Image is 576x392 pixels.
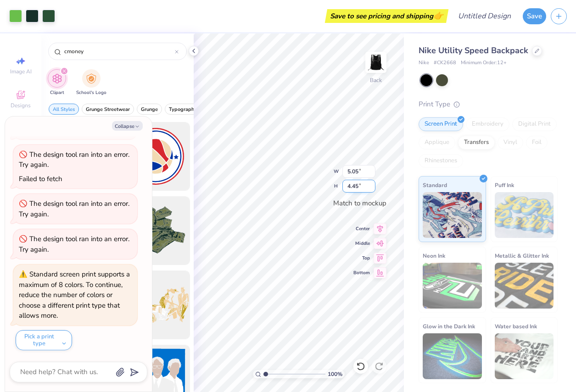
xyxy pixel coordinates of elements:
img: Back [367,53,385,72]
button: Collapse [112,121,143,131]
span: Typography [169,106,197,113]
img: Neon Ink [423,263,482,309]
button: filter button [82,104,134,115]
span: Metallic & Glitter Ink [495,251,549,260]
div: filter for Clipart [48,69,66,96]
div: Standard screen print supports a maximum of 8 colors. To continue, reduce the number of colors or... [19,270,130,320]
div: The design tool ran into an error. Try again. [19,234,129,254]
span: School's Logo [76,89,106,96]
div: The design tool ran into an error. Try again. [19,199,129,219]
span: Designs [11,102,31,109]
div: filter for School's Logo [76,69,106,96]
span: # CK2668 [434,59,456,67]
span: Nike Utility Speed Backpack [419,45,528,56]
span: Clipart [50,89,64,96]
span: All Styles [53,106,75,113]
div: The design tool ran into an error. Try again. [19,150,129,170]
img: School's Logo Image [86,73,96,84]
img: Clipart Image [52,73,62,84]
div: Applique [419,136,455,149]
button: filter button [48,69,66,96]
span: Image AI [10,68,32,75]
div: Foil [526,136,548,149]
span: Standard [423,180,447,190]
img: Puff Ink [495,192,554,238]
span: Top [353,255,370,261]
div: Digital Print [512,117,557,131]
div: Vinyl [498,136,523,149]
button: filter button [137,104,162,115]
span: 👉 [433,10,443,21]
img: Water based Ink [495,333,554,379]
span: Nike [419,59,429,67]
span: Grunge [141,106,158,113]
div: Print Type [419,99,558,110]
img: Metallic & Glitter Ink [495,263,554,309]
span: Bottom [353,270,370,276]
button: filter button [165,104,201,115]
input: Try "Stars" [63,47,175,56]
span: Minimum Order: 12 + [461,59,507,67]
span: Puff Ink [495,180,514,190]
img: Glow in the Dark Ink [423,333,482,379]
span: Glow in the Dark Ink [423,321,475,331]
div: Transfers [458,136,495,149]
button: Save [523,8,546,24]
div: Screen Print [419,117,463,131]
button: filter button [49,104,79,115]
div: Save to see pricing and shipping [327,9,446,23]
span: Middle [353,240,370,247]
div: Back [370,76,382,84]
span: 100 % [328,370,342,378]
span: Grunge Streetwear [86,106,130,113]
input: Untitled Design [451,7,518,25]
div: Failed to fetch [19,174,62,183]
span: Neon Ink [423,251,445,260]
div: Embroidery [466,117,509,131]
img: Standard [423,192,482,238]
button: Pick a print type [16,330,72,350]
span: Water based Ink [495,321,537,331]
button: filter button [76,69,106,96]
span: Center [353,226,370,232]
div: Rhinestones [419,154,463,168]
